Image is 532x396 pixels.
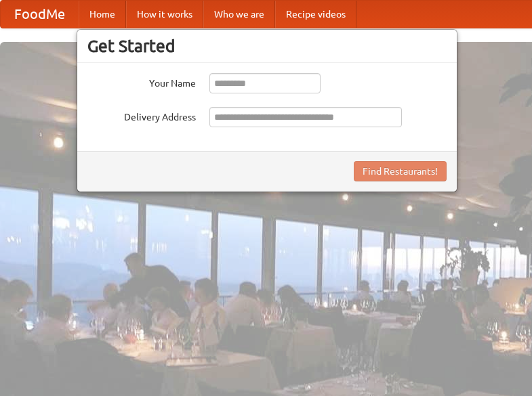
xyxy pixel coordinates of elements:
[87,36,447,56] h3: Get Started
[87,107,196,124] label: Delivery Address
[87,73,196,90] label: Your Name
[203,1,275,28] a: Who we are
[354,161,447,181] button: Find Restaurants!
[79,1,126,28] a: Home
[126,1,203,28] a: How it works
[275,1,356,28] a: Recipe videos
[1,1,79,28] a: FoodMe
